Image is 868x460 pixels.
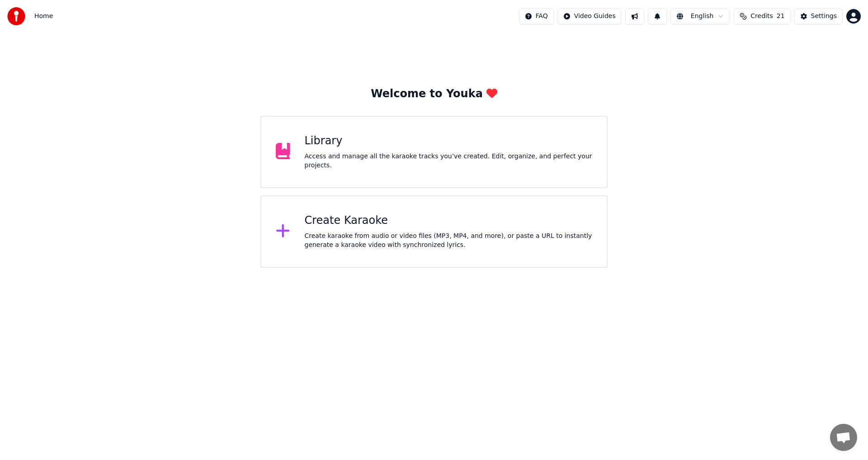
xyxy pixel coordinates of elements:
span: 21 [777,12,785,21]
button: Video Guides [557,8,622,24]
img: youka [7,7,25,25]
div: Library [305,134,593,148]
button: Credits21 [734,8,790,24]
div: Create karaoke from audio or video files (MP3, MP4, and more), or paste a URL to instantly genera... [305,232,593,250]
span: Credits [750,12,773,21]
div: Access and manage all the karaoke tracks you’ve created. Edit, organize, and perfect your projects. [305,152,593,170]
div: Settings [811,12,837,21]
span: Home [34,12,53,21]
nav: breadcrumb [34,12,53,21]
div: Open de chat [830,424,857,451]
div: Create Karaoke [305,213,593,228]
button: FAQ [519,8,554,24]
div: Welcome to Youka [371,87,497,101]
button: Settings [794,8,843,24]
